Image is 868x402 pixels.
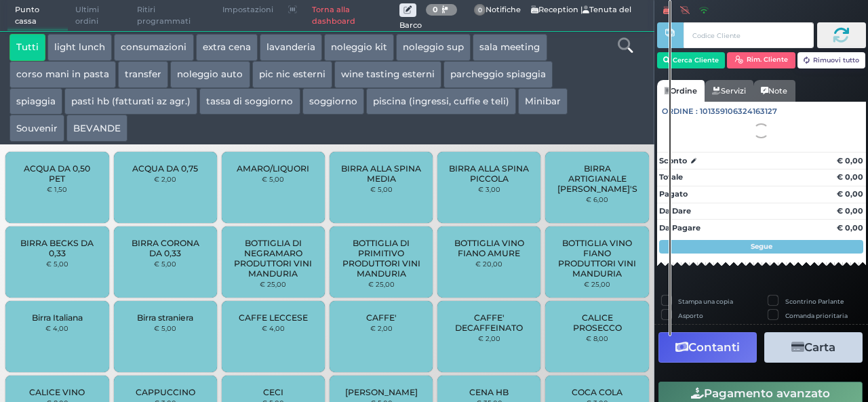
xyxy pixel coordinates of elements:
span: Ultimi ordini [68,1,130,31]
span: ACQUA DA 0,75 [132,163,198,174]
button: sala meeting [473,34,547,61]
small: € 3,00 [478,185,500,193]
button: BEVANDE [66,115,127,142]
small: € 8,00 [586,334,608,342]
button: Minibar [518,88,568,115]
span: CAPPUCCINO [136,387,195,397]
strong: € 0,00 [837,189,863,199]
small: € 1,50 [47,185,67,193]
button: extra cena [196,34,258,61]
small: € 5,00 [46,260,68,268]
button: light lunch [47,34,112,61]
a: Note [753,80,795,102]
button: noleggio sup [396,34,471,61]
button: piscina (ingressi, cuffie e teli) [366,88,516,115]
span: BIRRA BECKS DA 0,33 [17,238,98,258]
span: Ritiri programmati [130,1,215,31]
small: € 5,00 [154,260,176,268]
span: CAFFE' DECAFFEINATO [449,313,530,333]
small: € 25,00 [584,280,610,288]
span: CALICE VINO [29,387,85,397]
button: spiaggia [9,88,62,115]
span: BIRRA ALLA SPINA MEDIA [341,163,422,184]
button: Rim. Cliente [727,52,795,68]
span: BOTTIGLIA VINO FIANO AMURE [449,238,530,258]
input: Codice Cliente [684,22,813,48]
span: CECI [263,387,283,397]
small: € 25,00 [260,280,286,288]
button: consumazioni [114,34,193,61]
button: transfer [118,61,168,88]
small: € 5,00 [370,185,393,193]
span: Birra Italiana [32,313,83,323]
button: lavanderia [260,34,322,61]
span: 0 [474,4,486,16]
button: Souvenir [9,115,64,142]
label: Scontrino Parlante [785,297,844,306]
span: 101359106324163127 [700,106,777,117]
strong: € 0,00 [837,156,863,165]
button: noleggio auto [170,61,250,88]
button: Tutti [9,34,45,61]
span: AMARO/LIQUORI [237,163,309,174]
span: BIRRA CORONA DA 0,33 [125,238,205,258]
strong: Sconto [659,155,687,167]
button: Contanti [658,332,757,363]
small: € 25,00 [368,280,395,288]
label: Stampa una copia [678,297,733,306]
span: CAFFE' [366,313,397,323]
button: Carta [764,332,863,363]
span: BOTTIGLIA VINO FIANO PRODUTTORI VINI MANDURIA [557,238,637,279]
span: CALICE PROSECCO [557,313,637,333]
strong: Da Dare [659,206,691,216]
span: Birra straniera [137,313,193,323]
button: Rimuovi tutto [797,52,866,68]
span: BIRRA ARTIGIANALE [PERSON_NAME]'S [557,163,637,194]
a: Torna alla dashboard [304,1,399,31]
strong: Totale [659,172,683,182]
button: pasti hb (fatturati az agr.) [64,88,197,115]
span: CENA HB [469,387,509,397]
a: Ordine [657,80,705,102]
b: 0 [433,5,438,14]
span: Punto cassa [7,1,68,31]
small: € 5,00 [154,324,176,332]
strong: € 0,00 [837,223,863,233]
span: COCA COLA [572,387,623,397]
span: Impostazioni [215,1,281,20]
button: wine tasting esterni [334,61,441,88]
small: € 2,00 [478,334,500,342]
button: noleggio kit [324,34,394,61]
span: [PERSON_NAME] [345,387,418,397]
small: € 6,00 [586,195,608,203]
label: Comanda prioritaria [785,311,848,320]
small: € 5,00 [262,175,284,183]
small: € 20,00 [475,260,502,268]
button: pic nic esterni [252,61,332,88]
small: € 4,00 [45,324,68,332]
span: BIRRA ALLA SPINA PICCOLA [449,163,530,184]
strong: Da Pagare [659,223,701,233]
a: Servizi [705,80,753,102]
button: parcheggio spiaggia [443,61,553,88]
label: Asporto [678,311,703,320]
span: BOTTIGLIA DI PRIMITIVO PRODUTTORI VINI MANDURIA [341,238,422,279]
span: BOTTIGLIA DI NEGRAMARO PRODUTTORI VINI MANDURIA [233,238,314,279]
button: Cerca Cliente [657,52,726,68]
span: Ordine : [662,106,698,117]
button: corso mani in pasta [9,61,116,88]
span: ACQUA DA 0,50 PET [17,163,98,184]
strong: € 0,00 [837,206,863,216]
small: € 4,00 [262,324,285,332]
small: € 2,00 [154,175,176,183]
button: soggiorno [302,88,364,115]
small: € 2,00 [370,324,393,332]
strong: € 0,00 [837,172,863,182]
button: tassa di soggiorno [199,88,300,115]
span: CAFFE LECCESE [239,313,308,323]
strong: Segue [751,242,772,251]
strong: Pagato [659,189,688,199]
